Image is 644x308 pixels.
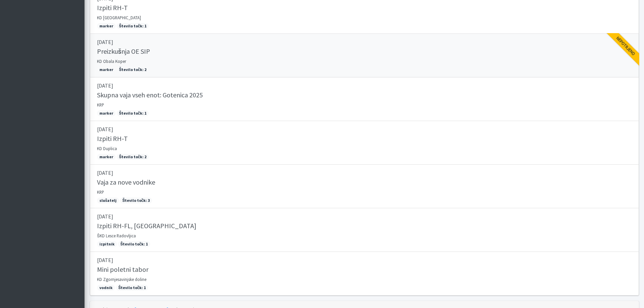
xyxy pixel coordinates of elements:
span: marker [97,154,116,160]
h5: Izpiti RH-FL, [GEOGRAPHIC_DATA] [97,222,196,230]
span: Število točk: 1 [118,241,150,247]
a: [DATE] Skupna vaja vseh enot: Gotenica 2025 KRP marker Število točk: 1 [90,77,639,121]
small: KRP [97,189,104,195]
h5: Skupna vaja vseh enot: Gotenica 2025 [97,91,203,99]
small: KD [GEOGRAPHIC_DATA] [97,15,141,20]
p: [DATE] [97,81,632,90]
span: slušatelj [97,197,119,204]
a: [DATE] Izpiti RH-T KD Duplica marker Število točk: 2 [90,121,639,165]
span: Število točk: 1 [117,23,149,29]
span: Število točk: 3 [120,197,152,204]
h5: Izpiti RH-T [97,4,128,12]
p: [DATE] [97,212,632,220]
p: [DATE] [97,125,632,133]
span: marker [97,67,116,73]
h5: Izpiti RH-T [97,135,128,143]
a: [DATE] Vaja za nove vodnike KRP slušatelj Število točk: 3 [90,165,639,208]
span: Število točk: 2 [117,154,149,160]
span: Število točk: 2 [117,67,149,73]
a: [DATE] Mini poletni tabor KD Zgornjesavinjske doline vodnik Število točk: 1 [90,252,639,295]
span: Število točk: 1 [117,110,149,116]
h5: Vaja za nove vodnike [97,178,155,186]
a: [DATE] Izpiti RH-FL, [GEOGRAPHIC_DATA] ŠKD Lesce Radovljica izpitnik Število točk: 1 [90,208,639,252]
p: [DATE] [97,38,632,46]
small: KD Zgornjesavinjske doline [97,277,146,282]
h5: Mini poletni tabor [97,265,148,274]
small: ŠKD Lesce Radovljica [97,233,136,238]
span: marker [97,110,116,116]
h5: Preizkušnja OE SIP [97,47,150,55]
span: izpitnik [97,241,117,247]
span: Število točk: 1 [116,285,148,291]
small: KD Obala Koper [97,58,126,64]
p: [DATE] [97,256,632,264]
span: marker [97,23,116,29]
span: vodnik [97,285,115,291]
p: [DATE] [97,169,632,177]
a: [DATE] Preizkušnja OE SIP KD Obala Koper marker Število točk: 2 Nepotrjeno [90,34,639,77]
small: KD Duplica [97,146,117,151]
small: KRP [97,102,104,108]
